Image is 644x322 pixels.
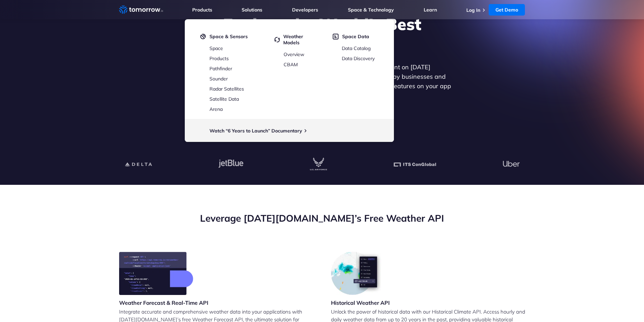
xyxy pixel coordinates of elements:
[209,106,223,112] a: Arena
[209,128,302,134] a: Watch “6 Years to Launch” Documentary
[209,96,239,102] a: Satellite Data
[209,55,229,61] a: Products
[200,33,206,40] img: satelight.svg
[119,212,525,225] h2: Leverage [DATE][DOMAIN_NAME]’s Free Weather API
[119,5,163,15] a: Home link
[274,33,280,46] img: cycled.svg
[331,299,390,306] h3: Historical Weather API
[292,7,318,13] a: Developers
[119,299,208,306] h3: Weather Forecast & Real-Time API
[242,7,262,13] a: Solutions
[348,7,394,13] a: Space & Technology
[209,66,232,72] a: Pathfinder
[284,61,298,68] a: CBAM
[424,7,437,13] a: Learn
[283,33,320,46] span: Weather Models
[192,7,212,13] a: Products
[333,33,339,40] img: space-data.svg
[489,4,525,16] a: Get Demo
[466,7,480,13] a: Log In
[209,86,244,92] a: Radar Satellites
[209,76,228,82] a: Sounder
[209,45,223,51] a: Space
[342,55,375,61] a: Data Discovery
[342,33,369,40] span: Space Data
[284,51,304,57] a: Overview
[209,33,248,40] span: Space & Sensors
[342,45,371,51] a: Data Catalog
